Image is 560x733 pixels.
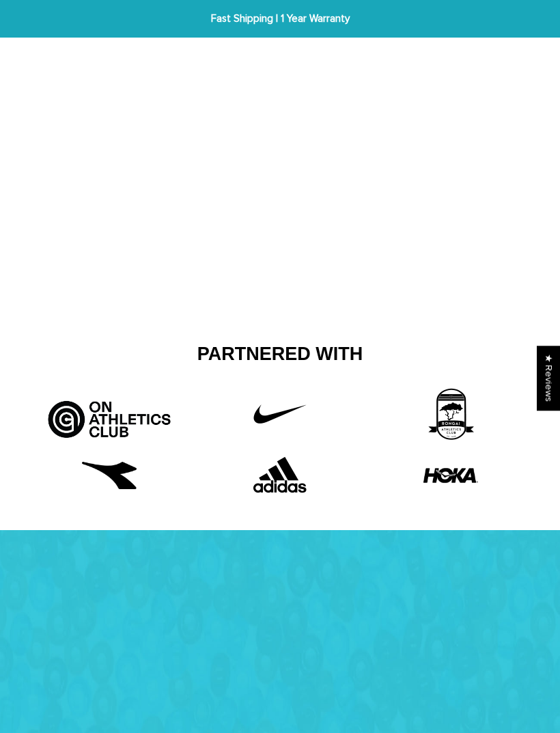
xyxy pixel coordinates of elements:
h2: Partnered With [34,343,526,366]
img: Adidas.png [239,448,321,503]
img: Untitled-1_42f22808-10d6-43b8-a0fd-fffce8cf9462.png [239,387,321,441]
img: 3rd_partner.png [410,387,492,441]
span: Fast Shipping | 1 Year Warranty [137,11,423,27]
img: Artboard_5_bcd5fb9d-526a-4748-82a7-e4a7ed1c43f8.jpg [43,387,176,441]
img: free-diadora-logo-icon-download-in-svg-png-gif-file-formats--brand-fashion-pack-logos-icons-28542... [82,448,137,503]
img: HOKA-logo.webp [423,448,478,503]
div: Click to open Judge.me floating reviews tab [537,346,560,411]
